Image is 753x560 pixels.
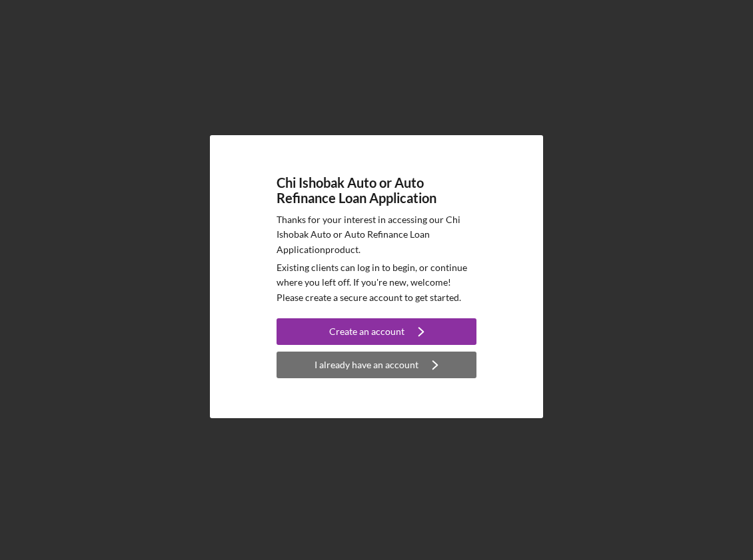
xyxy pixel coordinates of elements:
[277,212,476,257] p: Thanks for your interest in accessing our Chi Ishobak Auto or Auto Refinance Loan Application pro...
[277,260,476,305] p: Existing clients can log in to begin, or continue where you left off. If you're new, welcome! Ple...
[277,318,476,345] button: Create an account
[277,318,476,348] a: Create an account
[315,352,418,378] div: I already have an account
[329,318,404,345] div: Create an account
[277,352,476,378] button: I already have an account
[277,175,476,206] h4: Chi Ishobak Auto or Auto Refinance Loan Application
